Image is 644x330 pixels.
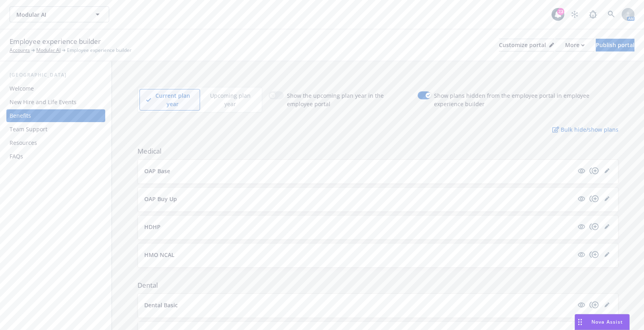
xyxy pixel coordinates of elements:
[603,6,619,22] a: Search
[575,314,630,330] button: Nova Assist
[144,301,573,309] button: Dental Basic
[591,318,623,325] span: Nova Assist
[602,222,612,231] a: editPencil
[137,146,618,156] span: Medical
[577,250,586,259] a: visible
[6,123,105,136] a: Team Support
[144,251,573,259] button: HMO NCAL
[577,300,586,310] a: visible
[6,82,105,95] a: Welcome
[36,47,61,54] a: Modular AI
[434,91,618,108] span: Show plans hidden from the employee portal in employee experience builder
[577,194,586,204] a: visible
[10,123,47,136] div: Team Support
[144,223,573,231] button: HDHP
[144,301,178,309] p: Dental Basic
[16,10,85,19] span: Modular AI
[589,222,599,231] a: copyPlus
[596,39,634,51] div: Publish portal
[602,166,612,176] a: editPencil
[589,250,599,259] a: copyPlus
[10,136,37,149] div: Resources
[602,194,612,204] a: editPencil
[144,167,170,175] p: OAP Base
[565,39,585,51] div: More
[144,251,175,259] p: HMO NCAL
[589,194,599,204] a: copyPlus
[6,136,105,149] a: Resources
[6,150,105,163] a: FAQs
[577,166,586,176] a: visible
[577,222,586,231] a: visible
[6,96,105,109] a: New Hire and Life Events
[556,39,594,51] button: More
[552,125,618,134] p: Bulk hide/show plans
[6,109,105,122] a: Benefits
[10,6,109,22] button: Modular AI
[596,39,634,51] button: Publish portal
[144,195,573,203] button: OAP Buy Up
[585,6,601,22] a: Report a Bug
[144,167,573,175] button: OAP Base
[67,47,132,54] span: Employee experience builder
[575,314,585,330] div: Drag to move
[589,166,599,176] a: copyPlus
[137,281,618,290] span: Dental
[144,195,177,203] p: OAP Buy Up
[567,6,583,22] a: Stop snowing
[6,71,105,79] div: [GEOGRAPHIC_DATA]
[152,91,193,108] p: Current plan year
[10,109,31,122] div: Benefits
[10,36,101,47] span: Employee experience builder
[144,223,161,231] p: HDHP
[207,91,253,108] p: Upcoming plan year
[557,8,564,15] div: 23
[602,300,612,310] a: editPencil
[589,300,599,310] a: copyPlus
[10,150,23,163] div: FAQs
[499,39,554,51] button: Customize portal
[10,96,77,109] div: New Hire and Life Events
[602,250,612,259] a: editPencil
[287,91,411,108] span: Show the upcoming plan year in the employee portal
[10,47,30,54] a: Accounts
[10,82,34,95] div: Welcome
[499,39,554,51] div: Customize portal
